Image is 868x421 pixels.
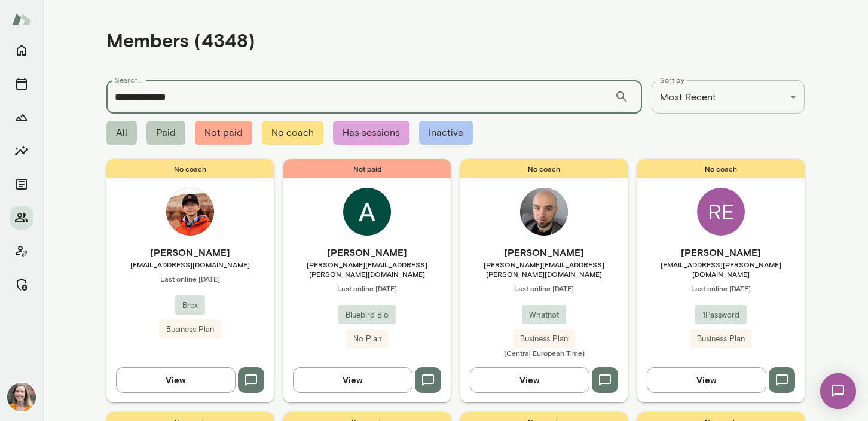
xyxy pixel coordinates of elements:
[106,260,274,269] span: [EMAIL_ADDRESS][DOMAIN_NAME]
[460,245,628,260] h6: [PERSON_NAME]
[690,333,752,345] span: Business Plan
[262,121,323,145] span: No coach
[419,121,473,145] span: Inactive
[7,383,36,411] img: Carrie Kelly
[10,239,33,263] button: Client app
[520,188,568,236] img: Karol Gil
[637,245,805,260] h6: [PERSON_NAME]
[346,333,389,345] span: No Plan
[283,283,451,293] span: Last online [DATE]
[283,260,451,279] span: [PERSON_NAME][EMAIL_ADDRESS][PERSON_NAME][DOMAIN_NAME]
[175,300,205,312] span: Brex
[460,159,628,178] span: No coach
[283,159,451,178] span: Not paid
[293,367,412,392] button: View
[10,72,33,96] button: Sessions
[10,139,33,163] button: Insights
[146,121,185,145] span: Paid
[115,75,142,85] label: Search...
[460,283,628,293] span: Last online [DATE]
[695,309,747,321] span: 1Password
[106,245,274,260] h6: [PERSON_NAME]
[460,348,628,358] span: (Central European Time)
[513,333,575,345] span: Business Plan
[116,367,236,392] button: View
[10,38,33,62] button: Home
[106,159,274,178] span: No coach
[10,273,33,297] button: Manage
[10,105,33,129] button: Growth Plan
[697,188,745,236] div: RE
[159,324,221,335] span: Business Plan
[106,29,255,51] h4: Members (4348)
[10,172,33,196] button: Documents
[470,367,589,392] button: View
[333,121,409,145] span: Has sessions
[195,121,252,145] span: Not paid
[522,309,566,321] span: Whatnot
[166,188,214,236] img: Ming Xiao
[637,260,805,279] span: [EMAIL_ADDRESS][PERSON_NAME][DOMAIN_NAME]
[106,274,274,283] span: Last online [DATE]
[460,260,628,279] span: [PERSON_NAME][EMAIL_ADDRESS][PERSON_NAME][DOMAIN_NAME]
[647,367,766,392] button: View
[652,80,805,114] div: Most Recent
[283,245,451,260] h6: [PERSON_NAME]
[637,283,805,293] span: Last online [DATE]
[660,75,684,85] label: Sort by
[12,8,31,30] img: Mento
[10,206,33,230] button: Members
[106,121,137,145] span: All
[637,159,805,178] span: No coach
[338,309,396,321] span: Bluebird Bio
[343,188,391,236] img: Andrea Walton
